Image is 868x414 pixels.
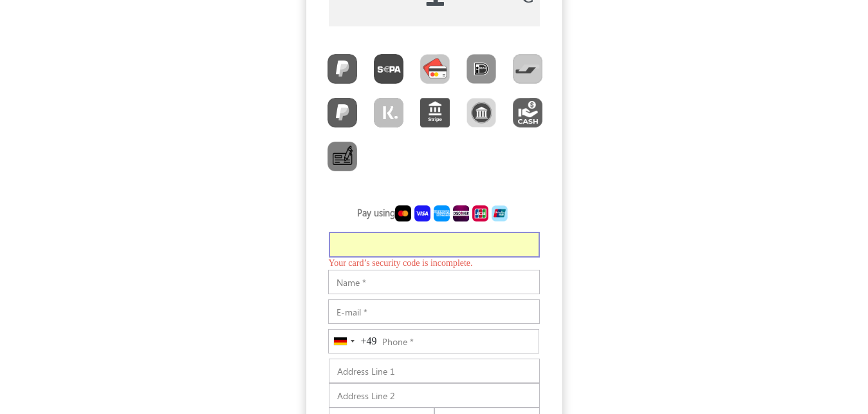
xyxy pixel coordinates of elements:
img: CardCollection6.png [472,205,488,221]
div: Your card’s security code is incomplete. [329,256,473,270]
input: Phone * [328,329,539,353]
img: Cash.png [513,98,542,127]
img: PayPal.png [328,54,357,84]
img: CardCollection5.png [453,205,469,221]
input: Address Line 1 [329,359,540,383]
img: Ideal.png [466,54,496,84]
button: Selected country [329,330,377,353]
img: Cheque.png [328,142,357,171]
div: Toolbar with button groups [319,50,553,181]
input: Name * [328,270,540,294]
h5: Pay using [329,207,540,227]
img: Sepa.png [374,54,403,84]
img: S_PT_klarna.png [374,98,403,127]
img: CardCollection4.png [434,205,450,221]
img: CardCollection2.png [395,205,411,221]
div: +49 [361,334,377,349]
img: CardCollection7.png [492,205,508,221]
img: CardCollection3.png [414,205,430,221]
img: Bancontact.png [513,54,542,84]
input: Address Line 2 [329,383,540,408]
img: CardCollection.png [420,54,450,84]
img: BankTransfer.png [466,98,496,127]
img: S_PT_paypal.png [328,98,357,127]
iframe: Secure card payment input frame [333,233,536,259]
img: S_PT_bank_transfer.png [420,98,450,127]
input: E-mail * [328,299,540,324]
